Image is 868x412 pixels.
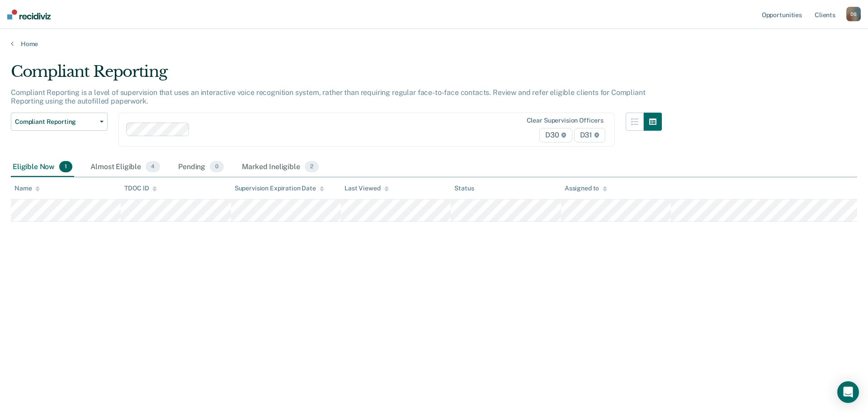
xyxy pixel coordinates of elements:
div: TDOC ID [124,185,157,192]
span: D31 [574,128,605,142]
div: D S [846,7,861,21]
span: 4 [146,161,160,173]
span: Compliant Reporting [15,118,96,126]
div: Name [14,185,40,192]
button: DS [846,7,861,21]
span: 0 [210,161,224,173]
div: Pending0 [176,157,226,177]
div: Clear supervision officers [527,117,604,124]
div: Last Viewed [344,185,388,192]
div: Marked Ineligible2 [240,157,321,177]
div: Open Intercom Messenger [837,381,859,403]
div: Assigned to [565,185,607,192]
div: Eligible Now1 [11,157,74,177]
p: Compliant Reporting is a level of supervision that uses an interactive voice recognition system, ... [11,88,645,105]
img: Recidiviz [7,9,51,19]
span: D30 [539,128,572,142]
div: Almost Eligible4 [89,157,162,177]
a: Home [11,40,857,48]
span: 1 [59,161,72,173]
button: Compliant Reporting [11,113,108,131]
div: Compliant Reporting [11,62,662,88]
div: Supervision Expiration Date [235,185,324,192]
div: Status [454,185,474,192]
span: 2 [305,161,319,173]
